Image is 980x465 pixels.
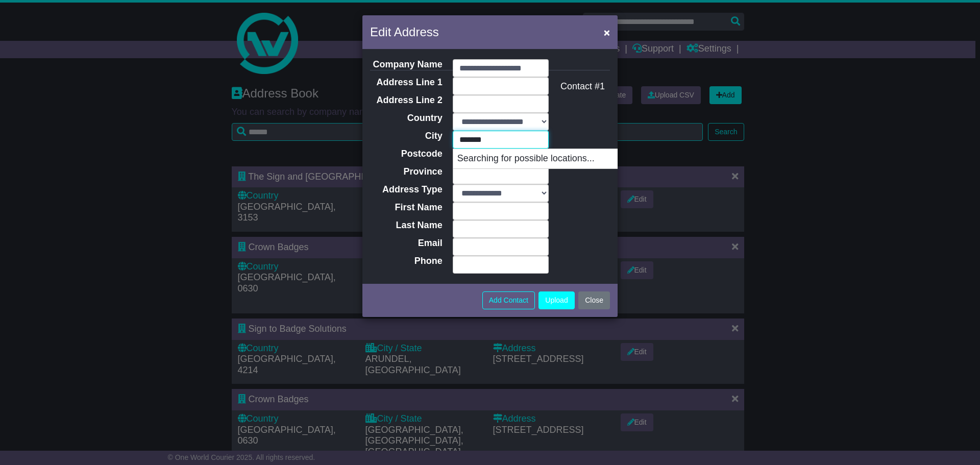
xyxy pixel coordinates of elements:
label: Address Line 2 [362,95,448,106]
label: Address Line 1 [362,77,448,88]
label: Company Name [362,59,448,70]
label: Last Name [362,220,448,231]
button: Add Contact [482,291,535,309]
label: Address Type [362,184,448,195]
p: Searching for possible locations... [453,149,656,168]
label: Country [362,113,448,124]
label: Email [362,238,448,249]
span: × [604,27,610,38]
label: City [362,131,448,142]
label: Postcode [362,149,448,160]
label: Phone [362,256,448,267]
button: Upload [538,291,574,309]
span: Contact #1 [560,81,605,91]
label: Province [362,166,448,178]
h5: Edit Address [370,23,439,41]
button: Close [599,22,615,43]
button: Close [578,291,610,309]
label: First Name [362,202,448,213]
